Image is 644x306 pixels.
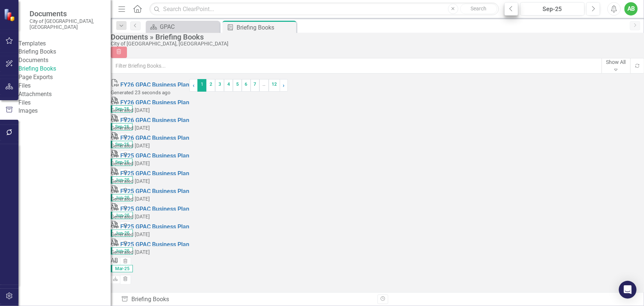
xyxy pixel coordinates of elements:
a: FY25 GPAC Business Plan [120,170,189,177]
small: Generated [DATE] [111,125,150,131]
button: Sep-25 [520,2,585,16]
a: FY25 GPAC Business Plan [120,205,189,212]
a: FY26 GPAC Business Plan [120,117,189,124]
img: ClearPoint Strategy [4,8,17,21]
a: 6 [242,79,251,92]
span: › [283,82,285,89]
span: Mar-25 [111,265,133,272]
span: Jun-25 [111,212,133,219]
a: Briefing Books [18,48,111,56]
a: 4 [224,79,233,92]
a: Briefing Books [18,65,111,73]
a: FY25 GPAC Business Plan [120,152,189,159]
a: 5 [233,79,242,92]
button: AB [624,2,638,16]
small: Generated [DATE] [111,143,150,149]
small: City of [GEOGRAPHIC_DATA], [GEOGRAPHIC_DATA] [30,18,103,30]
a: FY25 GPAC Business Plan [120,241,189,248]
span: Sep-25 [111,159,132,166]
span: Jun-25 [111,194,133,201]
div: AB [111,256,189,265]
div: Open Intercom Messenger [619,281,637,299]
a: FY25 GPAC Business Plan [120,188,189,195]
a: 3 [215,79,224,92]
div: GPAC [160,22,218,31]
input: Search ClearPoint... [149,3,499,16]
div: Documents [18,56,111,65]
small: Generated [DATE] [111,231,150,237]
a: FY26 GPAC Business Plan [120,99,189,106]
a: 12 [269,79,280,92]
span: Jun-25 [111,176,133,184]
a: FY26 GPAC Business Plan [120,81,189,88]
input: Filter Briefing Books... [111,58,602,74]
div: Sep-25 [523,5,582,14]
small: Generated [DATE] [111,178,150,184]
small: Generated [DATE] [111,107,150,113]
span: Jun-25 [111,229,133,237]
span: Sep-25 [111,105,132,113]
span: Documents [30,9,103,18]
small: Generated [DATE] [111,214,150,220]
span: ‹ [193,82,194,89]
a: Page Exports [18,73,111,82]
button: Search [460,4,497,14]
a: 7 [251,79,259,92]
div: Templates [18,40,111,48]
div: Briefing Books [121,295,372,304]
a: FY26 GPAC Business Plan [120,135,189,142]
a: 2 [206,79,215,92]
small: Generated [DATE] [111,160,150,166]
div: Show All [606,58,626,66]
div: Files [18,82,111,90]
a: GPAC [148,22,218,31]
span: Sep-25 [111,141,132,148]
div: Briefing Books [237,23,295,32]
span: Jun-25 [111,247,133,255]
span: Search [471,6,486,11]
small: Generated [DATE] [111,249,150,255]
small: Generated 23 seconds ago [111,89,171,95]
a: Files [18,99,111,107]
a: Attachments [18,90,111,99]
small: Generated [DATE] [111,196,150,202]
div: City of [GEOGRAPHIC_DATA], [GEOGRAPHIC_DATA] [111,41,640,47]
a: Images [18,107,111,115]
span: 1 [197,79,206,92]
a: FY25 GPAC Business Plan [120,223,189,230]
span: Sep-25 [111,123,132,130]
div: Documents » Briefing Books [111,33,640,41]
